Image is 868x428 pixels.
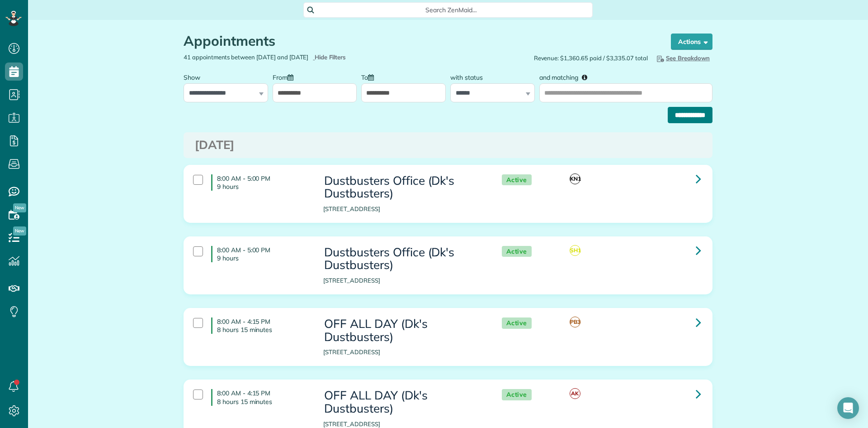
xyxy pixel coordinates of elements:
h3: OFF ALL DAY (Dk's Dustbusters) [323,389,483,415]
span: Revenue: $1,360.65 paid / $3,335.07 total [534,54,648,63]
span: AK [570,388,580,399]
div: 41 appointments between [DATE] and [DATE] [177,53,448,62]
p: [STREET_ADDRESS] [323,348,483,356]
h4: 8:00 AM - 4:15 PM [211,389,310,405]
button: See Breakdown [652,53,712,63]
h3: Dustbusters Office (Dk's Dustbusters) [323,174,483,200]
a: Hide Filters [313,53,346,61]
p: 9 hours [217,183,310,191]
span: Active [502,389,532,400]
span: See Breakdown [655,54,710,62]
span: SH1 [570,245,580,256]
span: New [13,203,26,212]
p: [STREET_ADDRESS] [323,276,483,285]
span: PB3 [570,317,580,327]
span: Hide Filters [315,53,346,62]
label: From [273,68,298,85]
h3: OFF ALL DAY (Dk's Dustbusters) [323,317,483,343]
span: KN1 [570,173,580,184]
h3: Dustbusters Office (Dk's Dustbusters) [323,246,483,272]
h4: 8:00 AM - 5:00 PM [211,246,310,262]
p: 8 hours 15 minutes [217,326,310,334]
h4: 8:00 AM - 4:15 PM [211,317,310,334]
h1: Appointments [184,34,654,48]
p: [STREET_ADDRESS] [323,205,483,213]
span: New [13,226,26,236]
p: 8 hours 15 minutes [217,398,310,406]
p: 9 hours [217,254,310,262]
label: and matching [539,68,594,85]
h3: [DATE] [195,139,701,152]
label: To [361,68,378,85]
span: Active [502,174,532,186]
span: Active [502,246,532,257]
h4: 8:00 AM - 5:00 PM [211,174,310,191]
button: Actions [671,34,712,50]
div: Open Intercom Messenger [837,397,859,419]
span: Active [502,317,532,329]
